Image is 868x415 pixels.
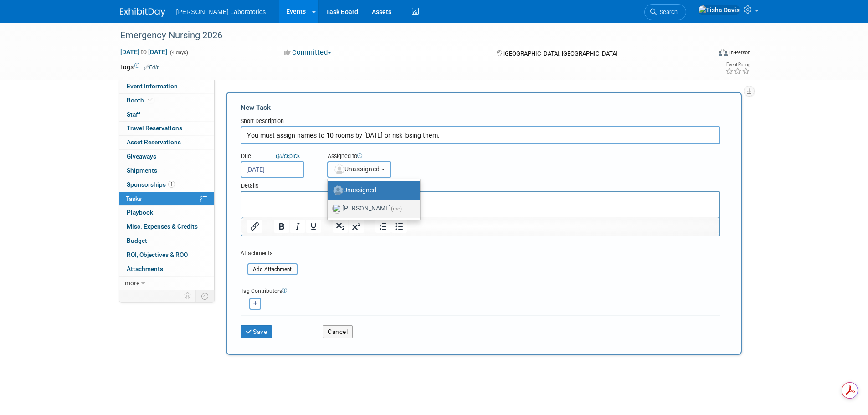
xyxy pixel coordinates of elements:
button: Numbered list [375,220,391,233]
button: Superscript [349,220,364,233]
button: Save [241,325,272,338]
div: Tag Contributors [241,286,720,295]
div: Event Rating [725,62,750,67]
button: Subscript [333,220,348,233]
div: Short Description [241,117,720,126]
td: Personalize Event Tab Strip [180,290,196,302]
button: Unassigned [327,161,392,178]
span: Unassigned [334,165,380,173]
span: Shipments [127,167,157,174]
a: Sponsorships1 [119,178,214,192]
span: ROI, Objectives & ROO [127,251,188,258]
span: Asset Reservations [127,138,181,146]
div: Attachments [241,250,298,257]
button: Cancel [323,325,353,338]
a: Travel Reservations [119,122,214,135]
a: Attachments [119,262,214,276]
span: Budget [127,237,147,244]
input: Due Date [241,161,304,178]
button: Bullet list [391,220,407,233]
a: Search [644,4,686,20]
td: Toggle Event Tabs [195,290,214,302]
button: Underline [306,220,321,233]
a: Quickpick [274,152,302,160]
a: Event Information [119,80,214,93]
span: Sponsorships [127,181,175,188]
div: Details [241,178,720,191]
span: Giveaways [127,153,156,160]
a: Misc. Expenses & Credits [119,220,214,234]
i: Booth reservation complete [148,97,153,102]
a: more [119,277,214,290]
button: Committed [281,48,335,57]
button: Insert/edit link [247,220,262,233]
span: Event Information [127,82,178,90]
span: Staff [127,111,140,118]
td: Tags [120,62,159,72]
span: more [125,279,139,287]
label: Unassigned [332,183,411,198]
span: Attachments [127,265,163,272]
div: Due [241,152,313,161]
span: (4 days) [169,50,188,56]
img: ExhibitDay [120,8,165,17]
a: Playbook [119,206,214,220]
a: Asset Reservations [119,136,214,149]
div: Assigned to [327,152,437,161]
div: Event Format [657,47,751,61]
a: Shipments [119,164,214,178]
span: Booth [127,97,154,104]
img: Tisha Davis [698,5,740,15]
input: Name of task or a short description [241,126,720,144]
a: ROI, Objectives & ROO [119,248,214,262]
span: Playbook [127,209,153,216]
button: Italic [290,220,305,233]
span: (me) [391,205,402,212]
a: Booth [119,94,214,108]
span: 1 [168,181,175,188]
span: [GEOGRAPHIC_DATA], [GEOGRAPHIC_DATA] [503,50,617,57]
span: Search [657,9,678,15]
div: Emergency Nursing 2026 [117,27,697,44]
div: In-Person [729,49,750,56]
span: [PERSON_NAME] Laboratories [176,8,266,15]
div: New Task [241,102,720,113]
i: Quick [276,153,289,159]
span: Misc. Expenses & Credits [127,223,198,230]
span: [DATE] [DATE] [120,48,168,56]
img: Unassigned-User-Icon.png [333,185,343,195]
span: Tasks [126,195,142,202]
label: [PERSON_NAME] [332,201,411,216]
span: to [139,48,148,56]
button: Bold [274,220,289,233]
iframe: Rich Text Area [241,192,719,217]
a: Edit [144,64,159,71]
img: Format-Inperson.png [719,49,728,56]
a: Budget [119,234,214,248]
span: Travel Reservations [127,124,182,132]
a: Giveaways [119,150,214,164]
a: Tasks [119,192,214,206]
a: Staff [119,108,214,122]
